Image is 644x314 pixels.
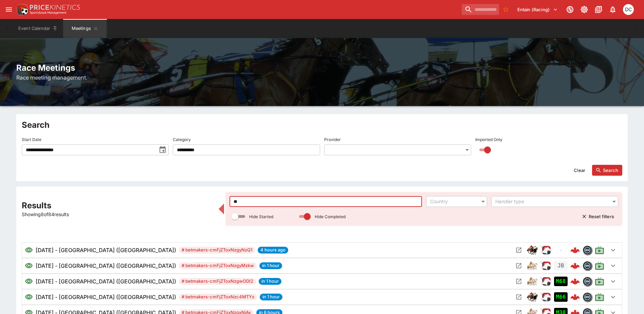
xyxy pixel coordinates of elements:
[259,262,282,269] span: in 1 hour
[16,73,628,82] h6: Race meeting management.
[30,5,80,10] img: PriceKinetics
[25,277,33,285] svg: Visible
[623,4,634,15] div: David Crockford
[36,293,176,301] h6: [DATE] - [GEOGRAPHIC_DATA] ([GEOGRAPHIC_DATA])
[564,3,576,16] button: Connected to PK
[527,245,538,256] img: horse_racing.png
[570,165,589,176] button: Clear
[540,245,551,256] div: ParallelRacing Handler
[36,262,176,270] h6: [DATE] - [GEOGRAPHIC_DATA] ([GEOGRAPHIC_DATA])
[157,144,169,156] button: toggle date time picker
[583,293,592,301] img: betmakers.png
[595,277,604,286] svg: Live
[22,120,622,130] h2: Search
[570,261,580,271] img: logo-cerberus--red.svg
[570,292,580,302] img: logo-cerberus--red.svg
[621,2,636,17] button: David Crockford
[607,3,619,16] button: Notifications
[540,276,551,287] div: ParallelRacing Handler
[179,262,257,269] span: # betmakers-cmFjZToxNzgyMzkw
[583,277,592,286] div: betmakers
[554,245,568,255] div: No Jetbet
[540,245,551,256] img: racing.png
[583,277,592,286] img: betmakers.png
[63,19,107,38] button: Meetings
[583,292,592,302] div: betmakers
[25,262,33,270] svg: Visible
[15,3,29,16] img: PriceKinetics Logo
[570,245,580,255] img: logo-cerberus--red.svg
[25,293,33,301] svg: Visible
[173,137,191,142] p: Category
[513,260,524,271] button: Open Meeting
[475,137,502,142] p: Imported Only
[570,277,580,286] img: logo-cerberus--red.svg
[179,294,257,300] span: # betmakers-cmFjZToxNzc4MTYx
[36,246,176,254] h6: [DATE] - [GEOGRAPHIC_DATA] ([GEOGRAPHIC_DATA])
[179,247,255,254] span: # betmakers-cmFjZToxNzgyNzQ1
[554,292,568,302] div: Imported to Jetbet as OPEN
[324,137,341,142] p: Provider
[25,246,33,254] svg: Visible
[3,3,15,16] button: open drawer
[540,260,551,271] img: racing.png
[430,198,477,205] div: Country
[554,277,568,286] div: Imported to Jetbet as OPEN
[540,260,551,271] div: ParallelRacing Handler
[495,198,607,205] div: Handler type
[249,214,273,220] p: Hide Started
[595,261,604,271] svg: Live
[583,245,592,255] div: betmakers
[36,277,176,285] h6: [DATE] - [GEOGRAPHIC_DATA] ([GEOGRAPHIC_DATA])
[527,276,538,287] div: harness_racing
[14,19,62,38] button: Event Calendar
[513,4,562,15] button: Select Tenant
[179,278,256,285] span: # betmakers-cmFjZToxNzgwODI2
[30,11,67,14] img: Sportsbook Management
[513,292,524,302] button: Open Meeting
[22,211,215,218] p: Showing 8 of 84 results
[260,294,282,300] span: in 1 hour
[527,260,538,271] div: harness_racing
[595,292,604,302] svg: Live
[583,261,592,270] img: betmakers.png
[540,292,551,302] div: ParallelRacing Handler
[595,245,604,255] svg: Live
[578,211,618,222] button: Reset filters
[527,276,538,287] img: harness_racing.png
[315,214,346,220] p: Hide Completed
[540,292,551,302] img: racing.png
[258,247,288,254] span: 4 hours ago
[592,3,605,16] button: Documentation
[527,260,538,271] img: harness_racing.png
[527,292,538,302] img: horse_racing.png
[583,246,592,255] img: betmakers.png
[592,165,622,176] button: Search
[513,245,524,256] button: Open Meeting
[462,4,499,15] input: search
[554,261,568,271] div: Jetbet not yet mapped
[16,63,628,73] h2: Race Meetings
[22,200,215,211] h2: Results
[578,3,590,16] button: Toggle light/dark mode
[22,137,41,142] p: Start Date
[500,4,511,15] button: No Bookmarks
[527,245,538,256] div: horse_racing
[527,292,538,302] div: horse_racing
[540,276,551,287] img: racing.png
[583,261,592,271] div: betmakers
[513,276,524,287] button: Open Meeting
[259,278,281,285] span: in 1 hour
